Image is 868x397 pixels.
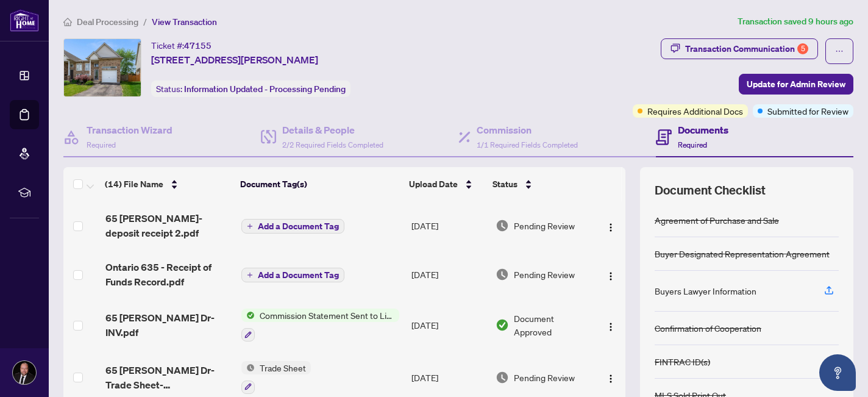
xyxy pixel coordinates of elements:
[496,318,509,332] img: Document Status
[105,211,232,240] span: 65 [PERSON_NAME]- deposit receipt 2.pdf
[407,299,491,351] td: [DATE]
[13,361,36,384] img: Profile Icon
[655,284,756,298] div: Buyers Lawyer Information
[247,272,253,278] span: plus
[477,123,578,137] h4: Commission
[477,140,578,149] span: 1/1 Required Fields Completed
[601,368,621,387] button: Logo
[255,309,399,322] span: Commission Statement Sent to Listing Brokerage
[606,374,616,384] img: Logo
[255,361,311,374] span: Trade Sheet
[655,247,830,260] div: Buyer Designated Representation Agreement
[514,371,575,384] span: Pending Review
[100,167,235,201] th: (14) File Name
[647,104,743,118] span: Requires Additional Docs
[87,123,173,137] h4: Transaction Wizard
[143,15,147,29] li: /
[64,39,141,96] img: IMG-X12244118_1.jpg
[739,74,853,95] button: Update for Admin Review
[247,223,253,229] span: plus
[738,15,853,29] article: Transaction saved 9 hours ago
[105,177,163,191] span: (14) File Name
[655,182,766,199] span: Document Checklist
[105,310,232,340] span: 65 [PERSON_NAME] Dr-INV.pdf
[151,38,212,52] div: Ticket #:
[606,271,616,281] img: Logo
[241,267,344,283] button: Add a Document Tag
[514,219,575,232] span: Pending Review
[514,312,591,338] span: Document Approved
[819,354,856,391] button: Open asap
[685,39,808,59] div: Transaction Communication
[655,213,779,227] div: Agreement of Purchase and Sale
[152,16,217,27] span: View Transaction
[678,140,707,149] span: Required
[407,250,491,299] td: [DATE]
[105,260,232,289] span: Ontario 635 - Receipt of Funds Record.pdf
[407,201,491,250] td: [DATE]
[241,309,255,322] img: Status Icon
[282,123,383,137] h4: Details & People
[184,84,346,95] span: Information Updated - Processing Pending
[184,40,212,51] span: 47155
[601,216,621,235] button: Logo
[601,315,621,335] button: Logo
[151,52,318,67] span: [STREET_ADDRESS][PERSON_NAME]
[10,9,39,32] img: logo
[835,47,844,55] span: ellipsis
[241,361,311,394] button: Status IconTrade Sheet
[63,18,72,26] span: home
[241,218,344,234] button: Add a Document Tag
[747,74,845,94] span: Update for Admin Review
[655,321,761,335] div: Confirmation of Cooperation
[241,309,399,342] button: Status IconCommission Statement Sent to Listing Brokerage
[493,177,518,191] span: Status
[151,80,350,97] div: Status:
[488,167,592,201] th: Status
[241,219,344,234] button: Add a Document Tag
[496,268,509,281] img: Document Status
[514,268,575,281] span: Pending Review
[235,167,404,201] th: Document Tag(s)
[496,371,509,384] img: Document Status
[87,140,116,149] span: Required
[404,167,488,201] th: Upload Date
[77,16,138,27] span: Deal Processing
[661,38,818,59] button: Transaction Communication5
[797,43,808,54] div: 5
[655,355,710,368] div: FINTRAC ID(s)
[258,222,339,231] span: Add a Document Tag
[678,123,728,137] h4: Documents
[606,223,616,232] img: Logo
[258,271,339,279] span: Add a Document Tag
[496,219,509,232] img: Document Status
[241,361,255,374] img: Status Icon
[241,268,344,282] button: Add a Document Tag
[282,140,383,149] span: 2/2 Required Fields Completed
[409,177,458,191] span: Upload Date
[105,363,232,392] span: 65 [PERSON_NAME] Dr-Trade Sheet-[PERSON_NAME] to Review.pdf
[767,104,848,118] span: Submitted for Review
[606,322,616,332] img: Logo
[601,265,621,284] button: Logo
